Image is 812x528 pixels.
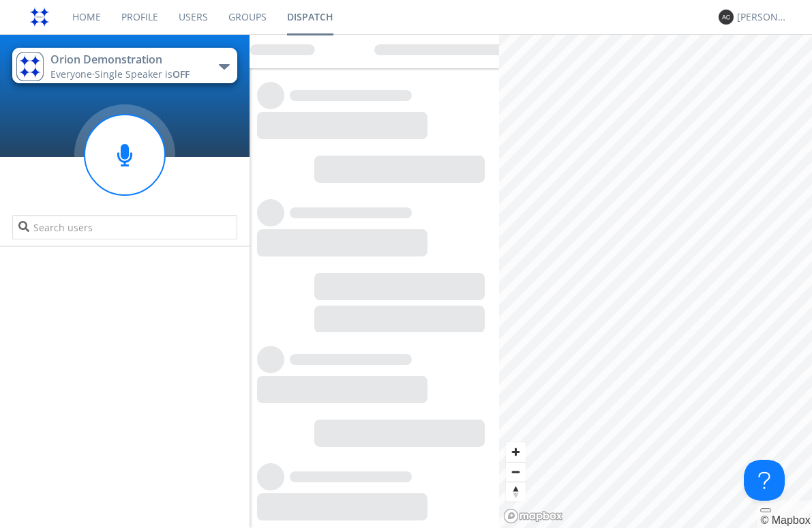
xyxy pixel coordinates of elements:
[50,68,204,81] div: Everyone ·
[16,52,44,81] img: a892cdb432d24e798645f46471b11662
[506,463,526,482] span: Zoom out
[27,5,52,29] img: f67859a4ad2043c99627dd3c9507905a
[172,68,190,80] span: OFF
[760,514,810,526] a: Mapbox
[506,462,526,482] button: Zoom out
[12,48,237,83] button: Orion DemonstrationEveryone·Single Speaker isOFF
[737,10,788,24] div: [PERSON_NAME]
[506,482,526,501] button: Reset bearing to north
[719,10,734,25] img: 373638.png
[95,68,190,80] span: Single Speaker is
[50,52,204,68] div: Orion Demonstration
[506,482,526,501] span: Reset bearing to north
[12,215,237,239] input: Search users
[506,442,526,462] button: Zoom in
[744,460,785,501] iframe: Toggle Customer Support
[503,508,563,524] a: Mapbox logo
[760,508,771,512] button: Toggle attribution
